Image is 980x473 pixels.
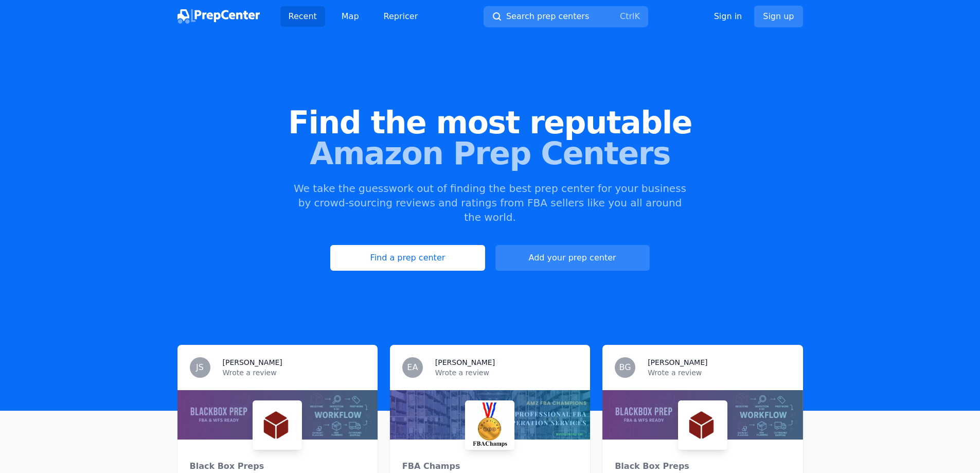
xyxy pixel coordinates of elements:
[484,6,648,27] button: Search prep centersCtrlK
[407,363,418,372] span: EA
[196,363,204,372] span: JS
[634,11,640,21] kbd: K
[495,245,650,271] a: Add your prep center
[376,6,426,27] a: Repricer
[619,363,631,372] span: BG
[680,402,725,448] img: Black Box Preps
[648,367,790,378] p: Wrote a review
[255,402,300,448] img: Black Box Preps
[330,245,485,271] a: Find a prep center
[714,10,742,23] a: Sign in
[16,107,964,138] span: Find the most reputable
[293,181,688,224] p: We take the guesswork out of finding the best prep center for your business by crowd-sourcing rev...
[177,9,260,24] img: PrepCenter
[402,460,578,472] div: FBA Champs
[615,460,790,472] div: Black Box Preps
[435,357,495,367] h3: [PERSON_NAME]
[16,138,964,169] span: Amazon Prep Centers
[506,10,589,23] span: Search prep centers
[648,357,707,367] h3: [PERSON_NAME]
[333,6,367,27] a: Map
[223,367,365,378] p: Wrote a review
[467,402,512,448] img: FBA Champs
[280,6,325,27] a: Recent
[435,367,578,378] p: Wrote a review
[223,357,282,367] h3: [PERSON_NAME]
[620,11,634,21] kbd: Ctrl
[190,460,365,472] div: Black Box Preps
[754,6,803,27] a: Sign up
